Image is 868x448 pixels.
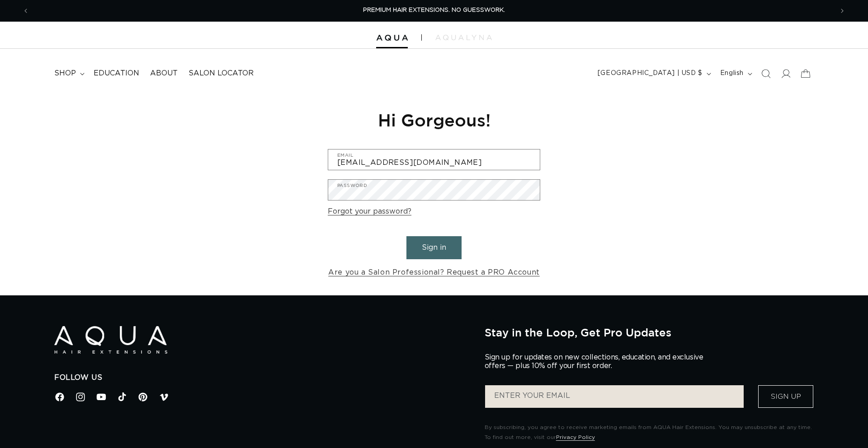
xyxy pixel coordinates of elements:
[435,35,492,40] img: aqualyna.com
[715,65,756,82] button: English
[328,266,540,279] a: Are you a Salon Professional? Request a PRO Account
[756,64,776,84] summary: Search
[54,326,167,354] img: Aqua Hair Extensions
[363,7,505,13] span: PREMIUM HAIR EXTENSIONS. NO GUESSWORK.
[376,35,408,41] img: Aqua Hair Extensions
[49,63,88,84] summary: shop
[183,63,259,84] a: Salon Locator
[189,69,254,78] span: Salon Locator
[88,63,145,84] a: Education
[94,69,139,78] span: Education
[406,236,462,259] button: Sign in
[328,205,411,218] a: Forgot your password?
[145,63,183,84] a: About
[485,423,814,442] p: By subscribing, you agree to receive marketing emails from AQUA Hair Extensions. You may unsubscr...
[832,2,852,19] button: Next announcement
[150,69,178,78] span: About
[328,109,540,131] h1: Hi Gorgeous!
[485,326,814,339] h2: Stay in the Loop, Get Pro Updates
[556,434,595,440] a: Privacy Policy
[592,65,715,82] button: [GEOGRAPHIC_DATA] | USD $
[328,149,540,170] input: Email
[54,373,471,383] h2: Follow Us
[758,385,813,408] button: Sign Up
[720,69,744,78] span: English
[54,69,76,78] span: shop
[485,385,744,408] input: ENTER YOUR EMAIL
[598,69,703,78] span: [GEOGRAPHIC_DATA] | USD $
[485,353,711,370] p: Sign up for updates on new collections, education, and exclusive offers — plus 10% off your first...
[16,2,36,19] button: Previous announcement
